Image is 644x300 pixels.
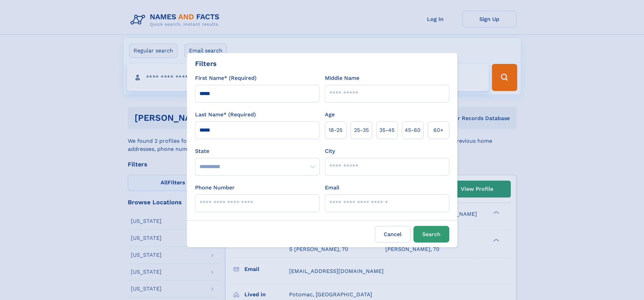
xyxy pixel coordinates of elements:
[195,184,235,192] label: Phone Number
[325,74,359,82] label: Middle Name
[195,74,257,82] label: First Name* (Required)
[195,147,319,155] label: State
[375,226,411,243] label: Cancel
[413,226,449,243] button: Search
[433,126,444,134] span: 60+
[325,184,339,192] label: Email
[195,59,217,69] div: Filters
[405,126,421,134] span: 45‑60
[329,126,342,134] span: 18‑25
[379,126,395,134] span: 35‑45
[325,111,335,119] label: Age
[195,111,256,119] label: Last Name* (Required)
[354,126,369,134] span: 25‑35
[325,147,335,155] label: City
